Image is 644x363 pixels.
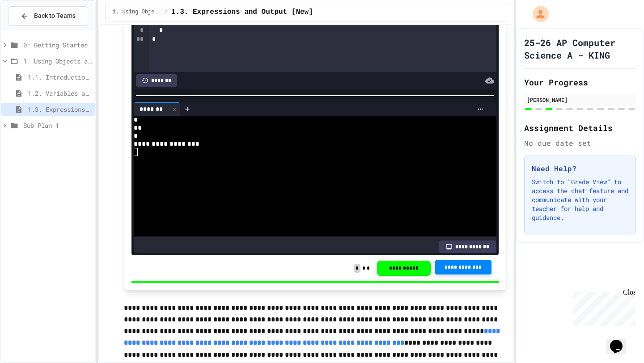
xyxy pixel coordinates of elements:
span: Sub Plan 1 [23,121,92,130]
span: / [165,8,168,16]
span: Back to Teams [34,11,76,21]
h2: Assignment Details [524,122,636,134]
iframe: chat widget [606,327,635,354]
p: Switch to "Grade View" to access the chat feature and communicate with your teacher for help and ... [532,177,628,222]
span: 1.1. Introduction to Algorithms, Programming, and Compilers [28,72,92,82]
span: 1.2. Variables and Data Types [28,89,92,98]
span: 1. Using Objects and Methods [113,8,161,16]
div: My Account [523,4,551,24]
span: 0: Getting Started [23,40,92,50]
span: 1.3. Expressions and Output [New] [171,7,313,17]
iframe: chat widget [570,288,635,326]
h2: Your Progress [524,76,636,89]
span: 1. Using Objects and Methods [23,56,92,66]
h3: Need Help? [532,163,628,174]
div: Chat with us now!Close [4,4,62,57]
div: No due date set [524,138,636,148]
span: 1.3. Expressions and Output [New] [28,105,92,114]
h1: 25-26 AP Computer Science A - KING [524,36,636,61]
div: [PERSON_NAME] [527,96,633,104]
